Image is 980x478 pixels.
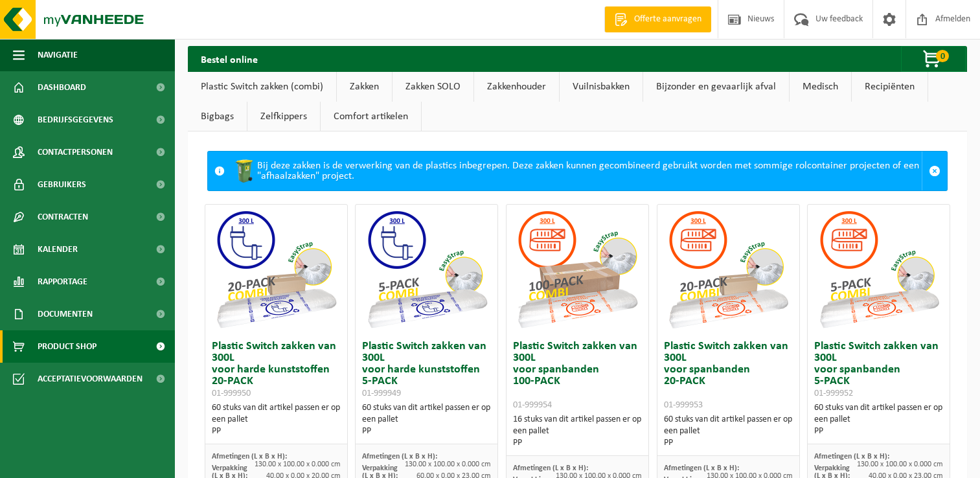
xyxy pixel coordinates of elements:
span: Product Shop [38,330,97,363]
h2: Bestel online [188,46,271,71]
span: 130.00 x 100.00 x 0.000 cm [255,461,341,468]
h3: Plastic Switch zakken van 300L voor spanbanden 100-PACK [513,341,642,411]
div: PP [814,426,943,437]
img: 01-999954 [512,205,642,334]
span: 01-999950 [212,389,251,398]
div: 60 stuks van dit artikel passen er op een pallet [664,414,793,449]
span: Afmetingen (L x B x H): [212,453,287,461]
a: Bijzonder en gevaarlijk afval [643,72,789,102]
span: Afmetingen (L x B x H): [814,453,889,461]
a: Zakkenhouder [474,72,559,102]
div: PP [212,426,341,437]
span: 01-999949 [362,389,401,398]
span: Contactpersonen [38,136,113,168]
span: Afmetingen (L x B x H): [513,464,588,472]
span: Gebruikers [38,168,86,201]
img: 01-999950 [211,205,341,334]
span: Kalender [38,233,78,266]
span: Afmetingen (L x B x H): [664,464,739,472]
div: PP [664,437,793,449]
a: Comfort artikelen [321,102,421,131]
div: PP [362,426,491,437]
div: 60 stuks van dit artikel passen er op een pallet [362,402,491,437]
span: Dashboard [38,71,86,104]
span: 0 [936,50,949,62]
span: 130.00 x 100.00 x 0.000 cm [405,461,491,468]
span: 01-999952 [814,389,853,398]
span: 01-999953 [664,400,703,410]
img: WB-0240-HPE-GN-50.png [231,158,257,184]
span: Bedrijfsgegevens [38,104,113,136]
div: 16 stuks van dit artikel passen er op een pallet [513,414,642,449]
a: Vuilnisbakken [560,72,643,102]
a: Medisch [790,72,851,102]
span: Contracten [38,201,88,233]
div: PP [513,437,642,449]
button: 0 [901,46,966,72]
span: Navigatie [38,39,78,71]
a: Sluit melding [922,152,947,190]
div: Bij deze zakken is de verwerking van de plastics inbegrepen. Deze zakken kunnen gecombineerd gebr... [231,152,922,190]
a: Offerte aanvragen [604,6,711,32]
span: 01-999954 [513,400,552,410]
h3: Plastic Switch zakken van 300L voor harde kunststoffen 5-PACK [362,341,491,399]
span: Rapportage [38,266,87,298]
span: 130.00 x 100.00 x 0.000 cm [857,461,943,468]
h3: Plastic Switch zakken van 300L voor spanbanden 20-PACK [664,341,793,411]
div: 60 stuks van dit artikel passen er op een pallet [212,402,341,437]
img: 01-999953 [663,205,793,334]
a: Zakken SOLO [393,72,473,102]
span: Documenten [38,298,93,330]
span: Acceptatievoorwaarden [38,363,142,395]
a: Plastic Switch zakken (combi) [188,72,336,102]
h3: Plastic Switch zakken van 300L voor harde kunststoffen 20-PACK [212,341,341,399]
span: Afmetingen (L x B x H): [362,453,437,461]
div: 60 stuks van dit artikel passen er op een pallet [814,402,943,437]
span: Offerte aanvragen [631,13,705,26]
a: Zakken [337,72,392,102]
a: Recipiënten [852,72,928,102]
a: Zelfkippers [247,102,320,131]
img: 01-999952 [814,205,944,334]
a: Bigbags [188,102,247,131]
img: 01-999949 [362,205,492,334]
h3: Plastic Switch zakken van 300L voor spanbanden 5-PACK [814,341,943,399]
